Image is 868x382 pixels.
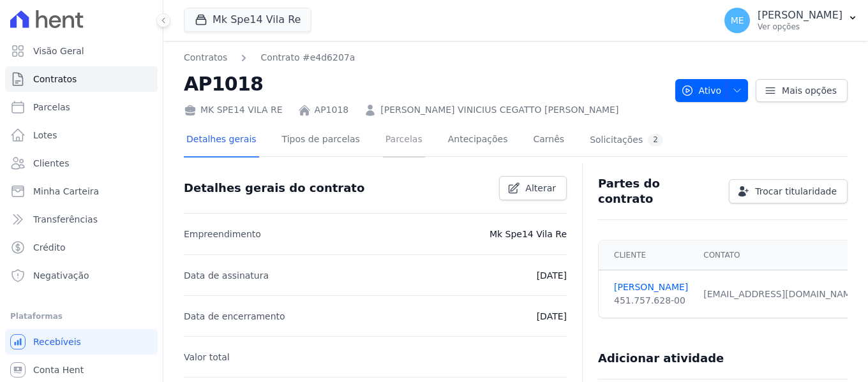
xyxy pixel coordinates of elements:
[33,45,84,57] span: Visão Geral
[537,309,567,324] p: [DATE]
[184,51,665,64] nav: Breadcrumb
[758,22,842,32] p: Ver opções
[590,134,663,146] div: Solicitações
[315,103,349,117] a: AP1018
[703,288,860,301] div: [EMAIL_ADDRESS][DOMAIN_NAME]
[184,226,261,242] p: Empreendimento
[782,84,837,97] span: Mais opções
[755,185,837,198] span: Trocar titularidade
[184,309,285,324] p: Data de encerramento
[33,364,84,376] span: Conta Hent
[5,94,158,120] a: Parcelas
[499,176,567,200] a: Alterar
[184,51,227,64] a: Contratos
[758,9,842,22] p: [PERSON_NAME]
[5,263,158,288] a: Negativação
[675,79,749,102] button: Ativo
[184,103,283,117] div: MK SPE14 VILA RE
[598,176,719,207] h3: Partes do contrato
[599,240,696,270] th: Cliente
[33,335,81,348] span: Recebíveis
[598,351,724,366] h3: Adicionar atividade
[587,124,666,158] a: Solicitações2
[184,180,364,196] h3: Detalhes gerais do contrato
[33,185,99,198] span: Minha Carteira
[380,103,618,117] a: [PERSON_NAME] VINICIUS CEGATTO [PERSON_NAME]
[383,124,425,158] a: Parcelas
[696,240,867,270] th: Contato
[33,129,57,142] span: Lotes
[280,124,363,158] a: Tipos de parcelas
[260,51,355,64] a: Contrato #e4d6207a
[33,101,70,114] span: Parcelas
[184,70,665,98] h2: AP1018
[614,281,688,294] a: [PERSON_NAME]
[33,157,69,170] span: Clientes
[5,38,158,64] a: Visão Geral
[5,122,158,148] a: Lotes
[537,268,567,283] p: [DATE]
[184,349,230,365] p: Valor total
[33,269,89,282] span: Negativação
[184,124,259,158] a: Detalhes gerais
[731,16,744,25] span: ME
[33,241,66,254] span: Crédito
[5,207,158,232] a: Transferências
[614,294,688,307] div: 451.757.628-00
[5,179,158,204] a: Minha Carteira
[33,213,98,226] span: Transferências
[756,79,848,102] a: Mais opções
[648,134,663,146] div: 2
[184,51,355,64] nav: Breadcrumb
[184,268,269,283] p: Data de assinatura
[5,66,158,92] a: Contratos
[714,3,868,38] button: ME [PERSON_NAME] Ver opções
[729,179,848,203] a: Trocar titularidade
[445,124,511,158] a: Antecipações
[525,182,556,195] span: Alterar
[490,226,567,242] p: Mk Spe14 Vila Re
[681,79,722,102] span: Ativo
[530,124,567,158] a: Carnês
[33,73,77,85] span: Contratos
[5,329,158,355] a: Recebíveis
[5,151,158,176] a: Clientes
[184,8,311,32] button: Mk Spe14 Vila Re
[5,235,158,260] a: Crédito
[10,309,153,324] div: Plataformas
